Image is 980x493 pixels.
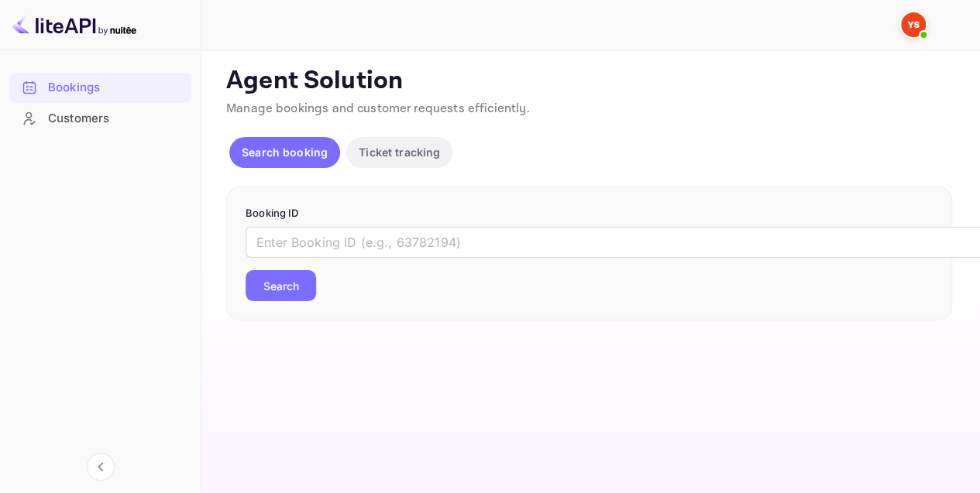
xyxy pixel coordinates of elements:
[87,453,115,481] button: Collapse navigation
[242,144,328,160] p: Search booking
[9,104,191,132] a: Customers
[12,12,136,37] img: LiteAPI logo
[901,12,926,37] img: Yandex Support
[48,79,184,97] div: Bookings
[48,110,184,128] div: Customers
[226,66,952,97] p: Agent Solution
[9,73,191,103] div: Bookings
[246,270,316,301] button: Search
[246,206,933,221] p: Booking ID
[226,101,530,117] span: Manage bookings and customer requests efficiently.
[9,73,191,101] a: Bookings
[359,144,440,160] p: Ticket tracking
[9,104,191,134] div: Customers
